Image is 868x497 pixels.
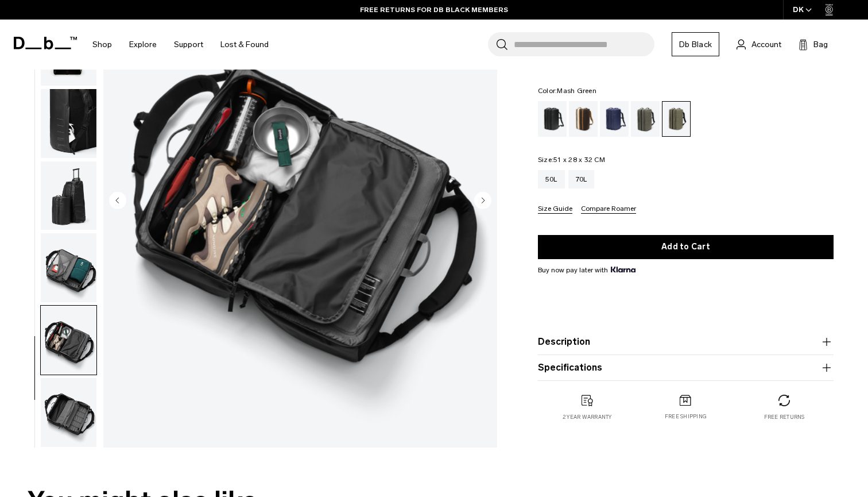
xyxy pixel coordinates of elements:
button: Roamer Pro Split Duffel 50L Mash Green [40,233,97,303]
button: Roamer Pro Split Duffel 50L Mash Green [40,305,97,375]
button: Roamer Pro Split Duffel 50L Mash Green [40,88,97,159]
button: Roamer Pro Split Duffel 50L Mash Green [40,161,97,231]
legend: Color: [538,87,596,94]
p: Free shipping [665,413,707,421]
img: Roamer Pro Split Duffel 50L Mash Green [41,233,96,302]
span: Account [751,38,781,51]
button: Next slide [474,191,491,211]
img: Roamer Pro Split Duffel 50L Mash Green [41,161,96,230]
button: Specifications [538,361,834,375]
span: Bag [813,38,828,51]
img: Roamer Pro Split Duffel 50L Mash Green [41,378,96,447]
a: 70L [568,170,595,188]
a: Forest Green [631,101,660,137]
img: Roamer Pro Split Duffel 50L Mash Green [41,306,96,375]
nav: Main Navigation [84,20,277,70]
p: 2 year warranty [563,413,612,421]
legend: Size: [538,156,605,163]
button: Bag [799,37,828,51]
button: Description [538,335,834,349]
a: Db Black [672,32,719,56]
span: 51 x 28 x 32 CM [553,156,605,164]
button: Previous slide [109,191,126,211]
a: Mash Green [662,101,691,137]
a: FREE RETURNS FOR DB BLACK MEMBERS [360,5,508,15]
a: Explore [129,24,157,65]
button: Add to Cart [538,235,834,259]
a: Blue Hour [600,101,629,137]
button: Size Guide [538,205,572,214]
span: Buy now pay later with [538,265,635,275]
a: Cappuccino [569,101,598,137]
a: Support [174,24,203,65]
a: Lost & Found [220,24,269,65]
a: Account [737,37,781,51]
a: Shop [92,24,112,65]
span: Mash Green [557,87,596,95]
button: Roamer Pro Split Duffel 50L Mash Green [40,377,97,448]
img: Roamer Pro Split Duffel 50L Mash Green [41,89,96,158]
img: {"height" => 20, "alt" => "Klarna"} [611,267,635,272]
a: 50L [538,170,565,188]
p: Free returns [764,413,805,421]
button: Compare Roamer [581,205,636,214]
a: Black Out [538,101,567,137]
